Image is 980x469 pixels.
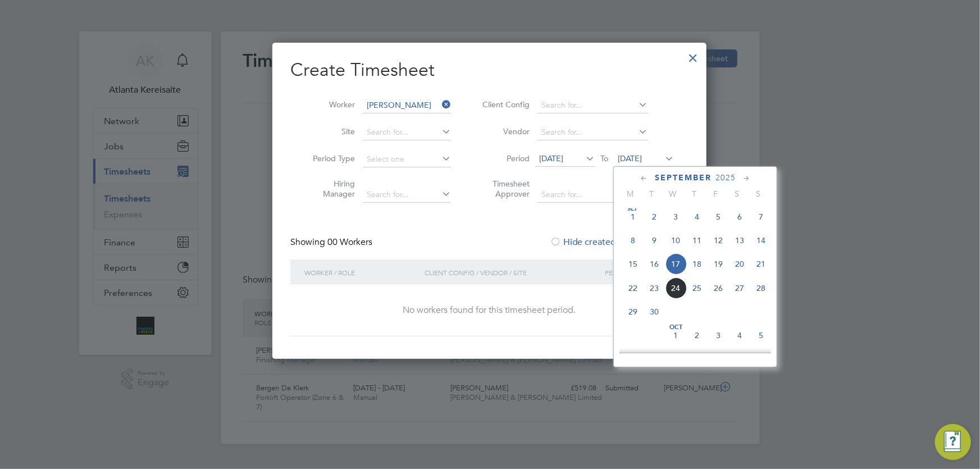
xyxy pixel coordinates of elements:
span: Oct [665,325,686,330]
button: Engage Resource Center [935,424,971,460]
input: Search for... [537,98,648,113]
span: 9 [644,230,665,251]
span: 5 [750,325,772,346]
input: Search for... [363,187,451,203]
span: 4 [686,206,708,227]
span: M [619,189,641,199]
label: Site [304,126,355,136]
span: 19 [708,253,729,275]
span: W [662,189,683,199]
span: 27 [729,277,750,299]
label: Timesheet Approver [479,179,530,199]
span: 8 [622,230,644,251]
span: S [747,189,769,199]
span: T [641,189,662,199]
span: 20 [729,253,750,275]
span: 14 [750,230,772,251]
input: Search for... [363,125,451,140]
span: 17 [665,253,686,275]
span: Sep [622,206,644,212]
span: 2025 [715,173,736,183]
span: S [726,189,747,199]
span: To [598,151,612,166]
div: Period [602,259,677,285]
span: 7 [750,206,772,227]
span: 28 [750,277,772,299]
label: Vendor [479,126,530,136]
span: 23 [644,277,665,299]
label: Worker [304,99,355,110]
span: 24 [665,277,686,299]
span: 29 [622,301,644,322]
span: 4 [729,325,750,346]
span: 22 [622,277,644,299]
div: Showing [290,236,375,248]
span: [DATE] [539,153,563,163]
span: 16 [644,253,665,275]
span: T [683,189,705,199]
span: 3 [708,325,729,346]
span: 10 [665,230,686,251]
div: Worker / Role [302,259,422,285]
span: 1 [622,206,644,227]
span: 30 [644,301,665,322]
span: 11 [686,230,708,251]
span: 5 [708,206,729,227]
span: 6 [729,206,750,227]
div: Client Config / Vendor / Site [422,259,602,285]
span: 2 [644,206,665,227]
span: [DATE] [618,153,642,163]
span: September [655,173,712,183]
span: 13 [729,230,750,251]
label: Hiring Manager [304,179,355,199]
input: Search for... [363,98,451,113]
label: Period Type [304,153,355,163]
span: 12 [708,230,729,251]
span: 1 [665,325,686,346]
label: Period [479,153,530,163]
input: Search for... [537,125,648,140]
input: Select one [363,152,451,167]
span: 26 [708,277,729,299]
span: 18 [686,253,708,275]
span: 25 [686,277,708,299]
span: 15 [622,253,644,275]
span: 2 [686,325,708,346]
input: Search for... [537,187,648,203]
label: Hide created timesheets [550,236,664,248]
div: No workers found for this timesheet period. [302,304,677,316]
span: 21 [750,253,772,275]
h2: Create Timesheet [290,58,689,82]
span: F [705,189,726,199]
label: Client Config [479,99,530,110]
span: 3 [665,206,686,227]
span: 00 Workers [327,236,372,248]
